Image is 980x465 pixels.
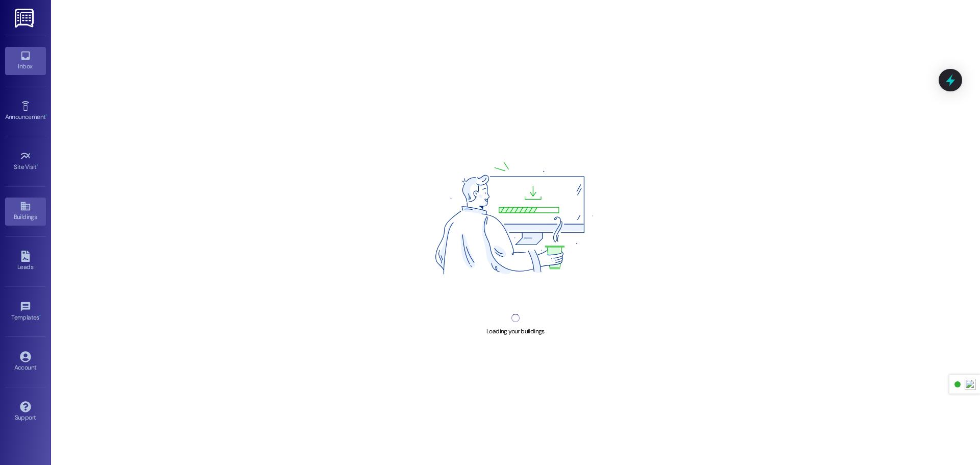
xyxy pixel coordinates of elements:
span: • [37,162,38,169]
a: Inbox [5,47,46,75]
span: • [39,312,41,320]
a: Support [5,398,46,426]
a: Leads [5,248,46,275]
div: Loading your buildings [486,326,545,337]
a: Templates • [5,298,46,326]
a: Site Visit • [5,148,46,175]
span: • [45,112,47,119]
a: Buildings [5,198,46,225]
img: ResiDesk Logo [15,9,36,28]
a: Account [5,348,46,376]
